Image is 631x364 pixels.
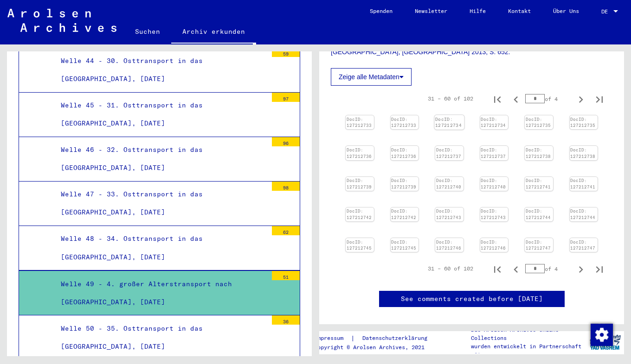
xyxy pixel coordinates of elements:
[54,230,267,266] div: Welle 48 - 34. Osttransport in das [GEOGRAPHIC_DATA], [DATE]
[488,296,507,314] button: First page
[272,48,300,57] div: 59
[590,89,609,108] button: Last page
[471,326,586,342] p: Die Arolsen Archives Online-Collections
[7,9,116,32] img: Arolsen_neg.svg
[314,343,438,351] p: Copyright © Arolsen Archives, 2021
[347,214,372,226] a: DocID: 127212739
[526,214,551,226] a: DocID: 127212741
[331,68,412,86] button: Zeige alle Metadaten
[572,296,590,314] button: Next page
[570,135,595,146] a: DocID: 127212735
[436,276,461,288] a: DocID: 127212746
[488,89,507,108] button: First page
[54,96,267,132] div: Welle 45 - 31. Osttransport in das [GEOGRAPHIC_DATA], [DATE]
[436,245,461,257] a: DocID: 127212743
[171,20,256,44] a: Archiv erkunden
[570,276,595,288] a: DocID: 127212747
[436,214,461,226] a: DocID: 127212740
[346,164,374,183] img: 001.jpg
[347,135,372,146] a: DocID: 127212733
[481,135,506,146] a: DocID: 127212734
[507,89,525,108] button: Previous page
[507,296,525,314] button: Previous page
[355,333,438,343] a: Datenschutzerklärung
[272,271,300,280] div: 51
[428,94,473,103] div: 31 – 60 of 102
[591,324,613,346] img: Zustimmung ändern
[124,20,171,43] a: Suchen
[314,333,351,343] a: Impressum
[601,8,612,15] span: DE
[314,333,438,343] div: |
[272,93,300,102] div: 97
[570,115,598,133] img: 002.jpg
[391,276,416,288] a: DocID: 127212745
[436,184,461,195] a: DocID: 127212737
[588,331,623,354] img: yv_logo.png
[526,184,551,195] a: DocID: 127212738
[525,301,572,310] div: of 4
[526,276,551,288] a: DocID: 127212747
[471,342,586,359] p: wurden entwickelt in Partnerschaft mit
[481,214,506,226] a: DocID: 127212740
[570,184,595,195] a: DocID: 127212738
[54,52,267,88] div: Welle 44 - 30. Osttransport in das [GEOGRAPHIC_DATA], [DATE]
[347,245,372,257] a: DocID: 127212742
[391,245,416,257] a: DocID: 127212742
[590,296,609,314] button: Last page
[391,184,416,195] a: DocID: 127212736
[391,135,416,146] a: DocID: 127212733
[272,182,300,191] div: 98
[526,245,551,257] a: DocID: 127212744
[54,275,267,311] div: Welle 49 - 4. großer Alterstransport nach [GEOGRAPHIC_DATA], [DATE]
[428,301,473,309] div: 31 – 60 of 102
[272,315,300,325] div: 36
[54,320,267,356] div: Welle 50 - 35. Osttransport in das [GEOGRAPHIC_DATA], [DATE]
[526,135,551,146] a: DocID: 127212735
[272,226,300,235] div: 62
[347,184,372,195] a: DocID: 127212736
[54,185,267,221] div: Welle 47 - 33. Osttransport in das [GEOGRAPHIC_DATA], [DATE]
[481,245,506,257] a: DocID: 127212743
[481,184,506,195] a: DocID: 127212737
[391,214,416,226] a: DocID: 127212739
[570,245,595,257] a: DocID: 127212744
[435,135,462,147] a: DocID: 127212734
[525,94,572,103] div: of 4
[54,141,267,177] div: Welle 46 - 32. Osttransport in das [GEOGRAPHIC_DATA], [DATE]
[272,137,300,146] div: 96
[347,276,372,288] a: DocID: 127212745
[480,115,509,133] img: 002.jpg
[570,214,595,226] a: DocID: 127212741
[481,276,506,288] a: DocID: 127212746
[572,89,590,108] button: Next page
